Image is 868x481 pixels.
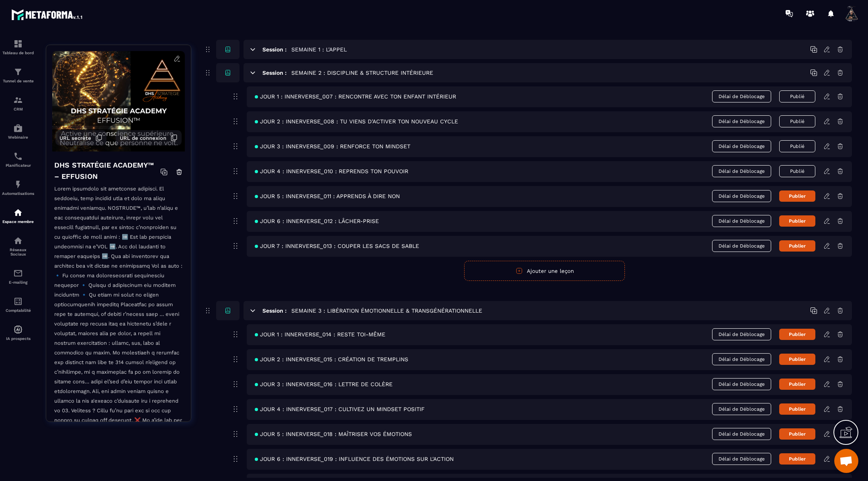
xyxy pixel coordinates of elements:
button: Publier [779,428,815,440]
h4: DHS STRATÉGIE ACADEMY™ – EFFUSION [54,160,160,182]
a: schedulerschedulerPlanificateur [2,145,34,174]
button: Publié [779,140,815,152]
a: formationformationTunnel de vente [2,61,34,89]
a: emailemailE-mailing [2,262,34,291]
span: Délai de Déblocage [712,328,771,340]
img: scheduler [13,151,23,161]
h6: Session : [262,307,287,314]
button: Publier [779,190,815,202]
span: Délai de Déblocage [712,353,771,365]
a: automationsautomationsWebinaire [2,117,34,145]
a: automationsautomationsEspace membre [2,202,34,230]
button: Publier [779,453,815,465]
span: Délai de Déblocage [712,378,771,390]
button: Publier [779,403,815,415]
p: IA prospects [2,336,34,341]
h6: Session : [262,46,287,53]
span: Délai de Déblocage [712,428,771,440]
span: JOUR 1 : INNERVERSE_014 : RESTE TOI-MÊME [255,331,385,338]
a: accountantaccountantComptabilité [2,291,34,319]
p: Lorem ipsumdolo sit ametconse adipisci. El seddoeiu, temp incidid utla et dolo ma aliqu enimadmi ... [54,184,183,472]
button: Publier [779,240,815,252]
img: logo [11,7,84,22]
h5: SEMAINE 1 : L'APPEL [291,45,347,53]
img: automations [13,123,23,133]
button: Publier [779,379,815,390]
button: Publier [779,354,815,365]
img: formation [13,67,23,77]
p: Webinaire [2,135,34,139]
img: automations [13,180,23,189]
span: Délai de Déblocage [712,190,771,202]
img: automations [13,325,23,334]
h6: Session : [262,70,287,76]
span: URL de connexion [120,135,166,141]
button: Ajouter une leçon [464,261,625,281]
button: Publier [779,215,815,227]
span: JOUR 3 : INNERVERSE_009 : RENFORCE TON MINDSET [255,143,410,149]
span: JOUR 6 : INNERVERSE_019 : INFLUENCE DES ÉMOTIONS SUR L'ACTION [255,456,454,462]
a: formationformationTableau de bord [2,33,34,61]
span: Délai de Déblocage [712,165,771,177]
p: Automatisations [2,191,34,196]
img: automations [13,208,23,217]
span: JOUR 3 : INNERVERSE_016 : LETTRE DE COLÈRE [255,381,393,387]
a: Ouvrir le chat [834,449,858,473]
img: accountant [13,297,23,306]
span: JOUR 5 : INNERVERSE_018 : MAÎTRISER VOS ÉMOTIONS [255,431,412,437]
span: URL secrète [59,135,91,141]
button: Publié [779,90,815,102]
p: Planificateur [2,163,34,168]
img: social-network [13,236,23,246]
h5: SEMAINE 2 : DISCIPLINE & STRUCTURE INTÉRIEURE [291,69,433,77]
span: JOUR 4 : INNERVERSE_017 : CULTIVEZ UN MINDSET POSITIF [255,406,425,412]
img: email [13,268,23,278]
img: background [52,51,185,151]
img: formation [13,95,23,105]
button: Publié [779,165,815,177]
button: URL secrète [55,130,106,145]
a: automationsautomationsAutomatisations [2,174,34,202]
span: Délai de Déblocage [712,453,771,465]
a: formationformationCRM [2,89,34,117]
span: JOUR 2 : INNERVERSE_008 : TU VIENS D'ACTIVER TON NOUVEAU CYCLE [255,118,458,125]
p: Tableau de bord [2,51,34,55]
span: JOUR 1 : INNERVERSE_007 : RENCONTRE AVEC TON ENFANT INTÉRIEUR [255,93,456,100]
button: URL de connexion [116,130,182,145]
button: Publier [779,329,815,340]
span: JOUR 5 : INNERVERSE_011 : APPRENDS À DIRE NON [255,193,400,199]
p: Comptabilité [2,308,34,313]
span: Délai de Déblocage [712,140,771,152]
h5: SEMAINE 3 : LIBÉRATION ÉMOTIONNELLE & TRANSGÉNÉRATIONNELLE [291,307,482,315]
span: Délai de Déblocage [712,215,771,227]
span: Délai de Déblocage [712,90,771,102]
p: Espace membre [2,219,34,224]
span: JOUR 7 : INNERVERSE_013 : COUPER LES SACS DE SABLE [255,243,419,249]
p: E-mailing [2,280,34,285]
span: Délai de Déblocage [712,240,771,252]
span: JOUR 4 : INNERVERSE_010 : REPRENDS TON POUVOIR [255,168,408,174]
span: Délai de Déblocage [712,403,771,415]
p: CRM [2,107,34,111]
img: formation [13,39,23,49]
p: Tunnel de vente [2,79,34,83]
a: social-networksocial-networkRéseaux Sociaux [2,230,34,262]
span: JOUR 6 : INNERVERSE_012 : LÂCHER-PRISE [255,218,379,224]
span: JOUR 2 : INNERVERSE_015 : CRÉATION DE TREMPLINS [255,356,408,362]
button: Publié [779,115,815,127]
span: Délai de Déblocage [712,115,771,127]
p: Réseaux Sociaux [2,248,34,256]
